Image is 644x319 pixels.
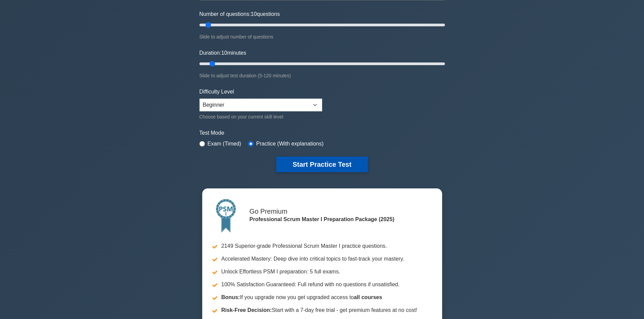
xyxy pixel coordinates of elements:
div: Slide to adjust test duration (5-120 minutes) [199,72,445,80]
label: Number of questions: questions [199,10,280,18]
label: Exam (Timed) [208,140,241,148]
span: 10 [251,11,257,17]
div: Choose based on your current skill level [199,113,322,121]
label: Difficulty Level [199,88,234,96]
span: 10 [221,50,227,56]
button: Start Practice Test [276,157,367,172]
label: Test Mode [199,129,445,137]
div: Slide to adjust number of questions [199,33,445,41]
label: Duration: minutes [199,49,246,57]
label: Practice (With explanations) [256,140,324,148]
